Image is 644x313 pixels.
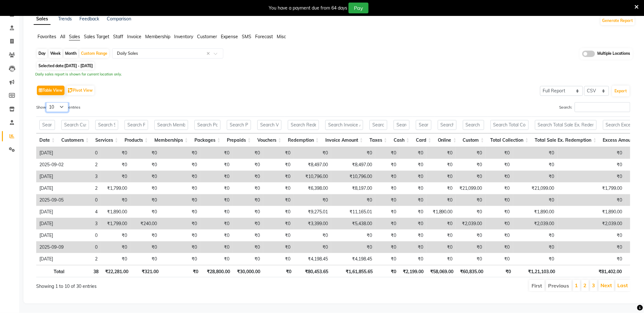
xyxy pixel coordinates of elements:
td: ₹0 [375,147,399,159]
td: ₹0 [294,194,331,206]
td: ₹0 [456,253,485,265]
th: ₹60,835.00 [457,265,487,277]
td: ₹0 [399,218,426,230]
td: ₹1,890.00 [426,206,456,218]
td: ₹0 [101,159,130,171]
input: Search Prepaids [227,120,251,130]
span: Membership [145,34,170,39]
td: ₹0 [399,194,426,206]
td: [DATE] [36,206,67,218]
td: ₹0 [485,241,513,253]
th: Packages: activate to sort column ascending [191,133,224,147]
a: Comparison [107,16,131,22]
th: ₹321.00 [132,265,162,277]
td: ₹21,099.00 [513,182,558,194]
th: ₹1,21,103.00 [514,265,559,277]
input: Search Total Sale Ex. Redemption [535,120,597,130]
th: Date: activate to sort column ascending [36,133,58,147]
input: Search Products [125,120,148,130]
td: ₹0 [130,171,160,182]
td: ₹0 [160,253,200,265]
td: ₹0 [294,230,331,241]
td: ₹1,799.00 [101,218,130,230]
td: ₹8,497.00 [331,159,375,171]
td: ₹0 [513,230,558,241]
td: ₹0 [426,218,456,230]
span: All [60,34,65,39]
td: ₹0 [513,194,558,206]
td: ₹0 [263,147,294,159]
td: ₹0 [233,159,263,171]
td: ₹0 [200,194,233,206]
input: Search: [575,102,630,112]
span: Inventory [174,34,193,39]
span: SMS [242,34,251,39]
td: 0 [67,194,101,206]
td: ₹6,398.00 [294,182,331,194]
td: ₹0 [233,218,263,230]
td: ₹3,399.00 [294,218,331,230]
input: Search Customers [61,120,89,130]
td: ₹1,890.00 [558,206,626,218]
td: ₹0 [263,171,294,182]
td: ₹9,275.01 [294,206,331,218]
td: ₹8,197.00 [331,182,375,194]
span: Expense [221,34,238,39]
td: ₹0 [513,171,558,182]
td: ₹0 [375,159,399,171]
td: ₹0 [160,159,200,171]
td: ₹0 [399,147,426,159]
td: ₹0 [263,241,294,253]
span: Sales [69,34,80,39]
td: 2025-09-09 [36,241,67,253]
td: ₹0 [130,159,160,171]
td: ₹0 [233,241,263,253]
td: 3 [67,218,101,230]
td: ₹10,796.00 [294,171,331,182]
td: [DATE] [36,218,67,230]
td: ₹0 [485,230,513,241]
button: Pivot View [66,86,94,95]
th: ₹0 [264,265,295,277]
span: Invoice [127,34,141,39]
th: ₹0 [487,265,514,277]
th: ₹2,199.00 [400,265,427,277]
td: ₹8,497.00 [294,159,331,171]
th: Total [36,265,68,277]
a: Trends [58,16,72,22]
th: Card: activate to sort column ascending [413,133,435,147]
input: Search Online [438,120,457,130]
th: ₹0 [162,265,202,277]
td: ₹4,198.45 [294,253,331,265]
td: [DATE] [36,253,67,265]
td: ₹0 [456,241,485,253]
th: ₹1,61,855.65 [332,265,376,277]
td: ₹0 [558,241,626,253]
a: Next [601,282,612,288]
td: ₹0 [399,159,426,171]
td: ₹0 [399,182,426,194]
td: ₹0 [426,230,456,241]
th: Cash: activate to sort column ascending [390,133,413,147]
td: ₹0 [130,206,160,218]
td: ₹0 [558,194,626,206]
td: ₹0 [456,230,485,241]
th: Invoice Amount: activate to sort column ascending [322,133,366,147]
td: ₹0 [513,159,558,171]
td: ₹0 [101,194,130,206]
input: Search Card [416,120,431,130]
td: ₹0 [101,147,130,159]
td: ₹0 [513,253,558,265]
td: ₹0 [485,171,513,182]
td: ₹0 [399,230,426,241]
button: Export [612,86,630,96]
input: Search Services [95,120,118,130]
td: ₹0 [294,241,331,253]
td: ₹0 [200,241,233,253]
select: Showentries [46,102,68,112]
th: Excess Amount: activate to sort column ascending [600,133,643,147]
td: ₹0 [101,241,130,253]
td: ₹0 [263,230,294,241]
td: ₹0 [456,206,485,218]
td: ₹0 [233,147,263,159]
